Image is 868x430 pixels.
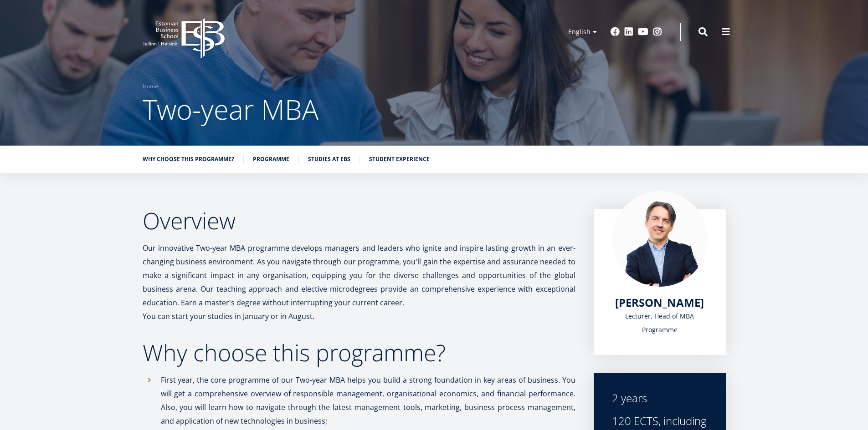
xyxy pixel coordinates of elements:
[143,82,158,91] a: Home
[253,155,289,164] a: Programme
[369,155,430,164] a: Student experience
[143,341,575,364] h2: Why choose this programme?
[615,295,704,310] span: [PERSON_NAME]
[612,309,708,337] div: Lecturer, Head of MBA Programme
[612,191,708,287] img: Marko Rillo
[611,27,620,36] a: Facebook
[638,27,648,36] a: Youtube
[308,155,350,164] a: Studies at EBS
[615,296,704,309] a: [PERSON_NAME]
[143,241,575,309] p: Our innovative Two-year MBA programme develops managers and leaders who ignite and inspire lastin...
[143,209,575,232] h2: Overview
[612,391,708,405] div: 2 years
[143,91,318,128] span: Two-year MBA
[143,155,234,164] a: Why choose this programme?
[161,373,575,428] p: First year, the core programme of our Two-year MBA helps you build a strong foundation in key are...
[653,27,662,36] a: Instagram
[624,27,633,36] a: Linkedin
[143,309,575,323] p: You can start your studies in January or in August.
